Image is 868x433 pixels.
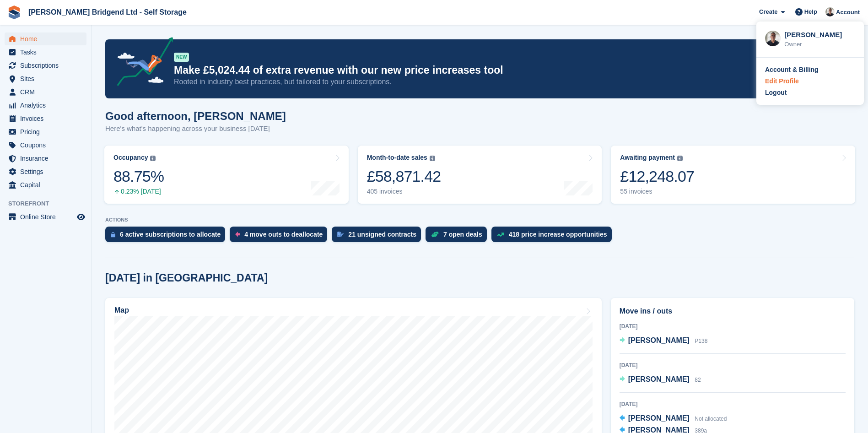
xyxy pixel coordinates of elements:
[431,231,439,238] img: deal-1b604bf984904fb50ccaf53a9ad4b4a5d6e5aea283cecdc64d6e3604feb123c2.svg
[677,156,683,161] img: icon-info-grey-7440780725fd019a000dd9b08b2336e03edf1995a4989e88bcd33f0948082b44.svg
[367,188,441,195] div: 405 invoices
[109,37,173,89] img: price-adjustments-announcement-icon-8257ccfd72463d97f412b2fc003d46551f7dbcb40ab6d574587a9cd5c0d94...
[337,232,344,237] img: contract_signature_icon-13c848040528278c33f63329250d36e43548de30e8caae1d1a13099fd9432cc5.svg
[620,188,694,195] div: 55 invoices
[765,65,855,75] a: Account & Billing
[104,146,349,204] a: Occupancy 88.75% 0.23% [DATE]
[367,154,427,162] div: Month-to-date sales
[5,165,86,178] a: menu
[105,217,854,223] p: ACTIONS
[491,227,616,247] a: 418 price increase opportunities
[620,400,846,408] div: [DATE]
[628,375,690,383] span: [PERSON_NAME]
[765,76,855,86] a: Edit Profile
[105,227,230,247] a: 6 active subscriptions to allocate
[5,59,86,72] a: menu
[174,53,189,62] div: NEW
[5,152,86,165] a: menu
[20,59,75,72] span: Subscriptions
[695,377,701,383] span: 82
[765,31,781,46] img: Rhys Jones
[5,179,86,191] a: menu
[7,5,21,19] img: stora-icon-8386f47178a22dfd0bd8f6a31ec36ba5ce8667c1dd55bd0f319d3a0aa187defe.svg
[628,414,690,422] span: [PERSON_NAME]
[367,167,441,186] div: £58,871.42
[620,154,675,162] div: Awaiting payment
[5,112,86,125] a: menu
[105,272,268,284] h2: [DATE] in [GEOGRAPHIC_DATA]
[20,179,75,191] span: Capital
[20,32,75,45] span: Home
[825,7,835,16] img: Rhys Jones
[20,112,75,125] span: Invoices
[620,167,694,186] div: £12,248.07
[836,8,860,17] span: Account
[105,124,286,134] p: Here's what's happening across your business [DATE]
[111,232,115,238] img: active_subscription_to_allocate_icon-d502201f5373d7db506a760aba3b589e785aa758c864c3986d89f69b8ff3...
[105,110,286,122] h1: Good afternoon, [PERSON_NAME]
[620,374,701,386] a: [PERSON_NAME] 82
[120,231,221,238] div: 6 active subscriptions to allocate
[430,156,435,161] img: icon-info-grey-7440780725fd019a000dd9b08b2336e03edf1995a4989e88bcd33f0948082b44.svg
[765,88,787,97] div: Logout
[620,413,727,425] a: [PERSON_NAME] Not allocated
[509,231,607,238] div: 418 price increase opportunities
[620,306,846,317] h2: Move ins / outs
[348,231,416,238] div: 21 unsigned contracts
[443,231,482,238] div: 7 open deals
[5,125,86,138] a: menu
[611,146,855,204] a: Awaiting payment £12,248.07 55 invoices
[25,5,190,20] a: [PERSON_NAME] Bridgend Ltd - Self Storage
[5,139,86,152] a: menu
[75,211,86,222] a: Preview store
[114,306,129,314] h2: Map
[235,232,240,237] img: move_outs_to_deallocate_icon-f764333ba52eb49d3ac5e1228854f67142a1ed5810a6f6cc68b1a99e826820c5.svg
[20,165,75,178] span: Settings
[20,99,75,112] span: Analytics
[497,233,504,237] img: price_increase_opportunities-93ffe204e8149a01c8c9dc8f82e8f89637d9d84a8eef4429ea346261dce0b2c0.svg
[804,7,817,16] span: Help
[5,32,86,45] a: menu
[20,46,75,59] span: Tasks
[5,99,86,112] a: menu
[5,86,86,98] a: menu
[5,211,86,223] a: menu
[620,335,708,347] a: [PERSON_NAME] P138
[765,88,855,97] a: Logout
[20,211,75,223] span: Online Store
[174,77,774,87] p: Rooted in industry best practices, but tailored to your subscriptions.
[230,227,332,247] a: 4 move outs to deallocate
[759,7,777,16] span: Create
[20,139,75,152] span: Coupons
[8,199,91,208] span: Storefront
[426,227,491,247] a: 7 open deals
[5,72,86,85] a: menu
[628,336,690,344] span: [PERSON_NAME]
[113,167,164,186] div: 88.75%
[174,64,774,77] p: Make £5,024.44 of extra revenue with our new price increases tool
[620,361,846,369] div: [DATE]
[620,322,846,330] div: [DATE]
[150,156,156,161] img: icon-info-grey-7440780725fd019a000dd9b08b2336e03edf1995a4989e88bcd33f0948082b44.svg
[784,40,855,49] div: Owner
[784,30,855,38] div: [PERSON_NAME]
[695,338,707,344] span: P138
[20,125,75,138] span: Pricing
[113,154,148,162] div: Occupancy
[113,188,164,195] div: 0.23% [DATE]
[358,146,602,204] a: Month-to-date sales £58,871.42 405 invoices
[5,46,86,59] a: menu
[765,76,799,86] div: Edit Profile
[20,72,75,85] span: Sites
[695,416,727,422] span: Not allocated
[20,86,75,98] span: CRM
[20,152,75,165] span: Insurance
[765,65,819,75] div: Account & Billing
[332,227,426,247] a: 21 unsigned contracts
[244,231,323,238] div: 4 move outs to deallocate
